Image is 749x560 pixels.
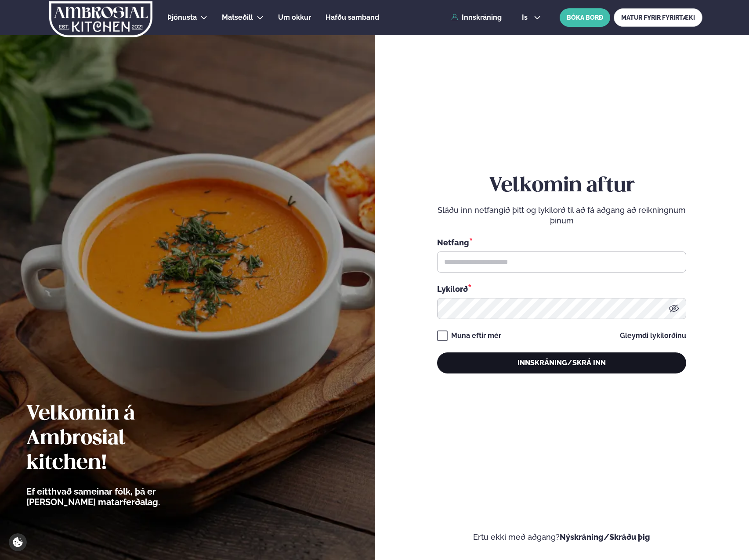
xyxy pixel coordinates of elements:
a: Þjónusta [167,12,197,23]
a: MATUR FYRIR FYRIRTÆKI [614,8,702,27]
button: is [515,14,548,21]
span: Um okkur [278,13,311,22]
a: Matseðill [222,12,253,23]
span: Matseðill [222,13,253,22]
img: logo [48,1,153,37]
p: Sláðu inn netfangið þitt og lykilorð til að fá aðgang að reikningnum þínum [437,205,686,226]
span: Þjónusta [167,13,197,22]
a: Hafðu samband [326,12,379,23]
a: Nýskráning/Skráðu þig [560,532,650,542]
button: BÓKA BORÐ [560,8,610,27]
div: Lykilorð [437,283,686,294]
a: Cookie settings [9,533,27,551]
span: Hafðu samband [326,13,379,22]
a: Innskráning [451,14,502,22]
p: Ef eitthvað sameinar fólk, þá er [PERSON_NAME] matarferðalag. [26,486,209,507]
div: Netfang [437,237,686,248]
a: Um okkur [278,12,311,23]
button: Innskráning/Skrá inn [437,352,686,373]
a: Gleymdi lykilorðinu [620,332,686,339]
span: is [522,14,530,21]
h2: Velkomin á Ambrosial kitchen! [26,402,209,476]
h2: Velkomin aftur [437,174,686,198]
p: Ertu ekki með aðgang? [401,532,723,542]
